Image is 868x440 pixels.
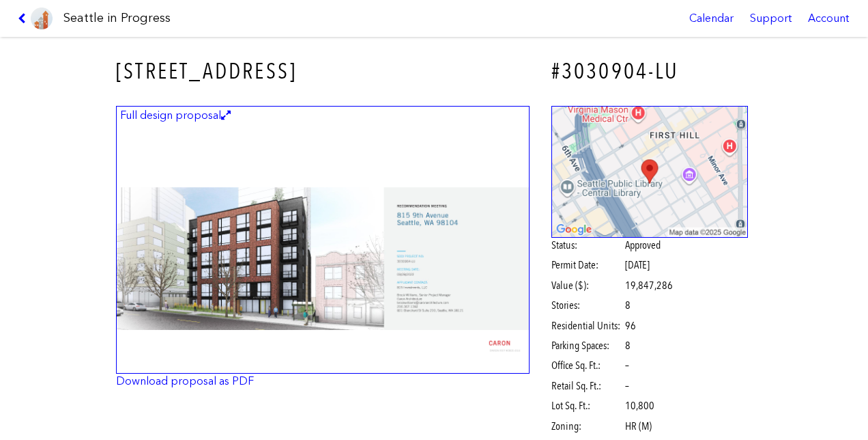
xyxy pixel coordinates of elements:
span: 10,800 [625,398,654,413]
a: Full design proposal [116,106,530,374]
span: Lot Sq. Ft.: [551,398,623,413]
span: Residential Units: [551,318,623,333]
span: Office Sq. Ft.: [551,358,623,373]
span: Zoning: [551,419,623,434]
span: 19,847,286 [625,278,673,293]
span: HR (M) [625,419,652,434]
span: 8 [625,338,631,353]
span: Status: [551,238,623,253]
span: Parking Spaces: [551,338,623,353]
figcaption: Full design proposal [118,108,233,123]
span: Stories: [551,298,623,313]
span: [DATE] [625,258,650,271]
span: – [625,379,629,394]
img: favicon-96x96.png [31,8,53,29]
span: Value ($): [551,278,623,293]
img: 1.jpg [116,106,530,374]
h4: #3030904-LU [551,56,749,87]
a: Download proposal as PDF [116,374,254,387]
span: – [625,358,629,373]
span: Approved [625,238,661,253]
span: Retail Sq. Ft.: [551,379,623,394]
img: staticmap [551,106,749,238]
h1: Seattle in Progress [63,10,171,27]
span: 8 [625,298,631,313]
h3: [STREET_ADDRESS] [116,56,530,87]
span: Permit Date: [551,258,623,273]
span: 96 [625,318,636,333]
